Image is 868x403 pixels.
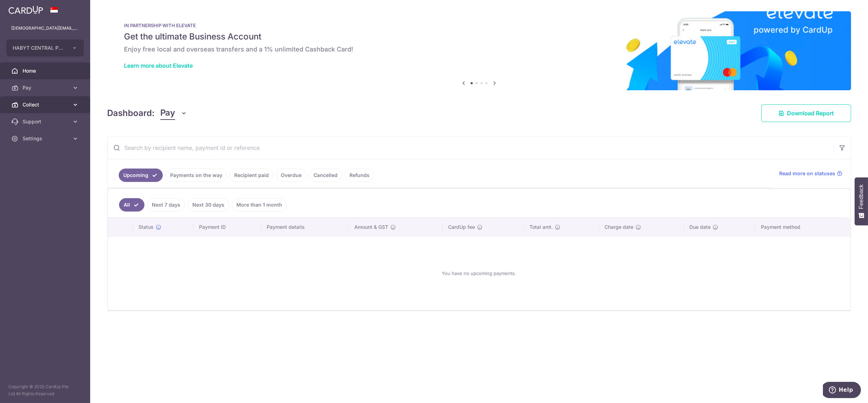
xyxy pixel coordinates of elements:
[6,39,84,56] button: HABYT CENTRAL PTE. LTD.
[160,106,175,120] span: Pay
[116,242,842,304] div: You have no upcoming payments.
[448,224,475,231] span: CardUp fee
[119,169,163,182] a: Upcoming
[787,109,834,117] span: Download Report
[166,169,227,182] a: Payments on the way
[124,45,834,54] h6: Enjoy free local and overseas transfers and a 1% unlimited Cashback Card!
[124,62,193,69] a: Learn more about Elevate
[13,44,65,51] span: HABYT CENTRAL PTE. LTD.
[8,6,43,14] img: CardUp
[261,218,349,236] th: Payment details
[779,170,835,177] span: Read more on statuses
[138,224,154,231] span: Status
[107,11,851,90] img: Renovation banner
[529,224,553,231] span: Total amt.
[345,169,374,182] a: Refunds
[160,106,187,120] button: Pay
[823,382,861,399] iframe: Opens a widget where you can find more information
[858,184,864,209] span: Feedback
[188,198,229,212] a: Next 30 days
[107,136,834,159] input: Search by recipient name, payment id or reference
[124,23,834,28] p: IN PARTNERSHIP WITH ELEVATE
[276,169,306,182] a: Overdue
[855,177,868,225] button: Feedback - Show survey
[755,218,850,236] th: Payment method
[23,118,69,125] span: Support
[230,169,273,182] a: Recipient paid
[124,31,834,42] h5: Get the ultimate Business Account
[147,198,185,212] a: Next 7 days
[761,104,851,122] a: Download Report
[23,101,69,108] span: Collect
[193,218,261,236] th: Payment ID
[107,107,155,120] h4: Dashboard:
[309,169,342,182] a: Cancelled
[779,170,842,177] a: Read more on statuses
[604,224,633,231] span: Charge date
[119,198,144,212] a: All
[232,198,287,212] a: More than 1 month
[690,224,711,231] span: Due date
[23,84,69,91] span: Pay
[23,67,69,74] span: Home
[23,135,69,142] span: Settings
[354,224,388,231] span: Amount & GST
[11,25,79,32] p: [DEMOGRAPHIC_DATA][EMAIL_ADDRESS][DOMAIN_NAME]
